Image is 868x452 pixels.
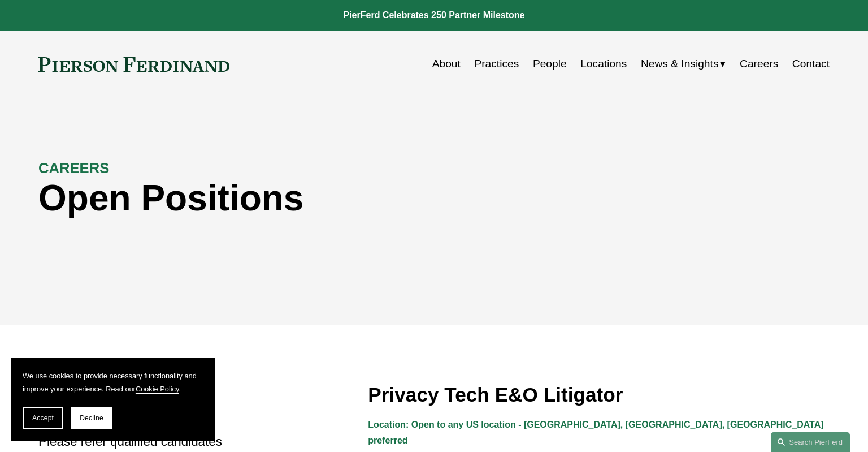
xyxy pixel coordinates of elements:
strong: CAREERS [38,160,109,176]
span: Accept [32,414,54,422]
h1: Open Positions [38,178,632,219]
h3: Privacy Tech E&O Litigator [368,382,830,407]
p: We use cookies to provide necessary functionality and improve your experience. Read our . [23,369,203,395]
button: Accept [23,407,63,429]
a: Search this site [771,432,850,452]
span: News & Insights [641,54,719,74]
button: Decline [71,407,112,429]
a: folder dropdown [641,53,726,75]
a: Locations [580,53,627,75]
a: Careers [740,53,778,75]
section: Cookie banner [11,358,215,441]
a: Cookie Policy [136,385,179,393]
a: Contact [792,53,830,75]
a: People [533,53,567,75]
span: Decline [80,414,103,422]
strong: Location: Open to any US location - [GEOGRAPHIC_DATA], [GEOGRAPHIC_DATA], [GEOGRAPHIC_DATA] prefe... [368,420,826,446]
a: About [432,53,461,75]
a: Practices [474,53,519,75]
